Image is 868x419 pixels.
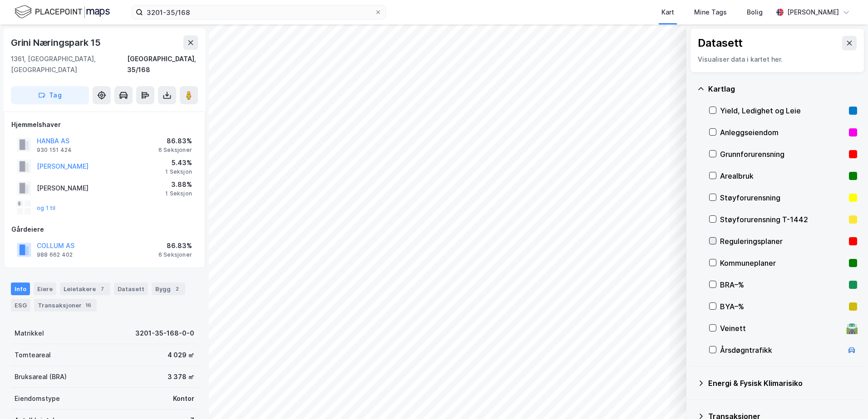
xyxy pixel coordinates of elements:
[720,236,845,247] div: Reguleringsplaner
[846,322,858,334] div: 🛣️
[787,7,839,18] div: [PERSON_NAME]
[152,283,185,295] div: Bygg
[168,350,194,361] div: 4 029 ㎡
[823,375,868,419] div: Kontrollprogram for chat
[720,192,845,203] div: Støyforurensning
[37,146,72,154] div: 930 151 424
[661,7,674,18] div: Kart
[135,328,194,339] div: 3201-35-168-0-0
[11,54,127,75] div: 1361, [GEOGRAPHIC_DATA], [GEOGRAPHIC_DATA]
[173,284,182,293] div: 2
[165,190,192,197] div: 1 Seksjon
[15,371,67,382] div: Bruksareal (BRA)
[84,301,93,310] div: 16
[15,350,51,361] div: Tomteareal
[165,179,192,190] div: 3.88%
[11,35,103,50] div: Grini Næringspark 15
[34,283,56,295] div: Eiere
[165,157,192,168] div: 5.43%
[127,54,198,75] div: [GEOGRAPHIC_DATA], 35/168
[15,328,44,339] div: Matrikkel
[11,224,197,235] div: Gårdeiere
[165,168,192,175] div: 1 Seksjon
[720,149,845,160] div: Grunnforurensning
[747,7,763,18] div: Bolig
[168,371,194,382] div: 3 378 ㎡
[720,279,845,290] div: BRA–%
[823,375,868,419] iframe: Chat Widget
[60,283,110,295] div: Leietakere
[708,378,857,389] div: Energi & Fysisk Klimarisiko
[698,36,743,50] div: Datasett
[143,5,375,19] input: Søk på adresse, matrikkel, gårdeiere, leietakere eller personer
[720,127,845,138] div: Anleggseiendom
[720,323,843,334] div: Veinett
[15,393,60,404] div: Eiendomstype
[37,251,73,258] div: 988 662 402
[694,7,727,18] div: Mine Tags
[720,258,845,268] div: Kommuneplaner
[708,83,857,94] div: Kartlag
[98,284,107,293] div: 7
[720,105,845,116] div: Yield, Ledighet og Leie
[158,251,192,258] div: 6 Seksjoner
[11,299,30,312] div: ESG
[698,54,857,65] div: Visualiser data i kartet her.
[11,86,89,104] button: Tag
[720,171,845,181] div: Arealbruk
[114,283,148,295] div: Datasett
[720,301,845,312] div: BYA–%
[720,345,843,356] div: Årsdøgntrafikk
[158,136,192,146] div: 86.83%
[11,119,197,130] div: Hjemmelshaver
[11,283,30,295] div: Info
[158,240,192,251] div: 86.83%
[720,214,845,225] div: Støyforurensning T-1442
[158,146,192,154] div: 6 Seksjoner
[173,393,194,404] div: Kontor
[37,183,89,194] div: [PERSON_NAME]
[34,299,97,312] div: Transaksjoner
[15,4,110,20] img: logo.f888ab2527a4732fd821a326f86c7f29.svg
